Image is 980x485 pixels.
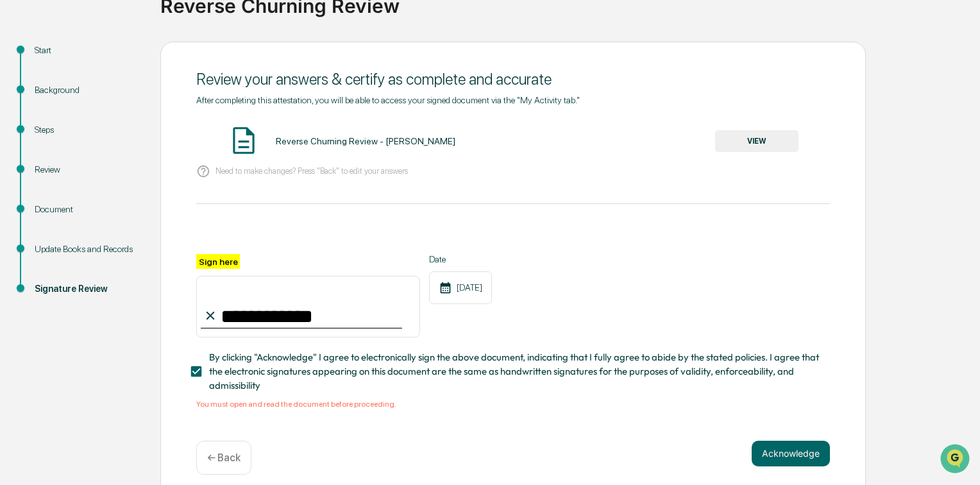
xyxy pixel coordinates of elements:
[196,70,830,89] div: Review your answers & certify as complete and accurate
[276,136,455,146] div: Reverse Churning Review - [PERSON_NAME]
[8,157,88,180] a: 🖐️Preclearance
[35,123,140,137] div: Steps
[939,443,974,477] iframe: Open customer support
[429,254,492,264] label: Date
[26,186,81,199] span: Data Lookup
[228,124,260,157] img: Document Icon
[93,163,103,173] div: 🗄️
[13,98,36,121] img: 1746055101610-c473b297-6a78-478c-a979-82029cc54cd1
[26,162,83,174] span: Preclearance
[13,27,233,47] p: How can we help?
[218,102,233,117] button: Start new chat
[752,441,830,466] button: Acknowledge
[715,130,798,152] button: VIEW
[88,157,164,180] a: 🗄️Attestations
[35,282,140,296] div: Signature Review
[35,203,140,216] div: Document
[215,166,408,176] p: Need to make changes? Press "Back" to edit your answers
[106,162,159,174] span: Attestations
[44,111,162,121] div: We're available if you need us!
[35,83,140,97] div: Background
[196,400,830,409] div: You must open and read the document before proceeding.
[44,98,210,111] div: Start new chat
[35,44,140,57] div: Start
[207,452,241,464] p: ← Back
[196,95,580,105] span: After completing this attestation, you will be able to access your signed document via the "My Ac...
[13,163,23,173] div: 🖐️
[429,271,492,304] div: [DATE]
[35,242,140,256] div: Update Books and Records
[90,217,155,227] a: Powered byPylon
[35,163,140,176] div: Review
[196,254,240,269] label: Sign here
[8,181,86,204] a: 🔎Data Lookup
[13,187,23,198] div: 🔎
[128,217,155,227] span: Pylon
[209,350,820,393] span: By clicking "Acknowledge" I agree to electronically sign the above document, indicating that I fu...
